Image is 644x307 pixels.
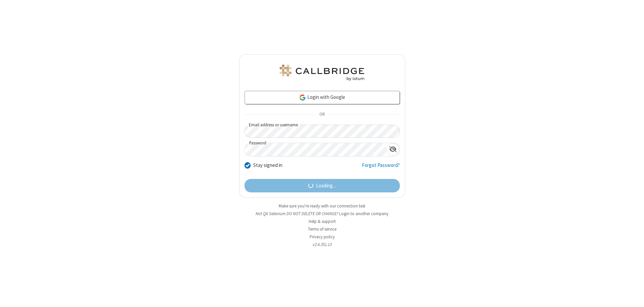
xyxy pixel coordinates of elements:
div: Show password [386,143,399,156]
img: QA Selenium DO NOT DELETE OR CHANGE [278,65,366,81]
input: Password [245,143,386,156]
label: Stay signed in [253,162,282,169]
button: Login to another company [339,210,388,217]
a: Privacy policy [310,234,335,240]
img: google-icon.png [299,94,306,101]
li: Not QA Selenium DO NOT DELETE OR CHANGE? [239,210,405,217]
a: Terms of service [308,226,336,232]
li: v2.6.351.13 [239,241,405,248]
input: Email address or username [245,125,400,138]
a: Help & support [309,219,336,224]
span: Loading... [316,182,336,190]
span: OR [317,110,327,119]
a: Make sure you're ready with our connection test [279,203,365,209]
button: Loading... [245,179,400,192]
a: Forgot Password? [362,162,400,174]
a: Login with Google [245,91,400,104]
